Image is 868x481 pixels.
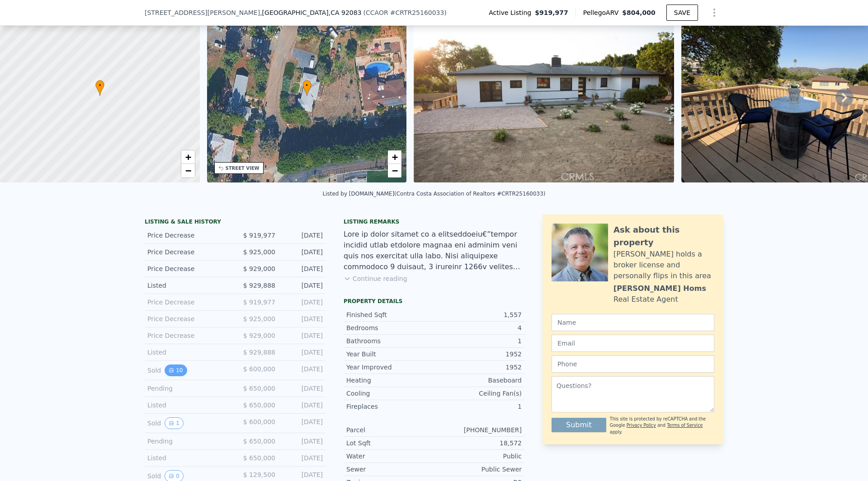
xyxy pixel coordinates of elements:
div: Price Decrease [147,231,228,240]
div: [DATE] [283,231,323,240]
span: $ 929,000 [243,265,275,272]
div: [DATE] [283,348,323,357]
span: + [185,151,191,163]
div: Listed [147,453,228,462]
input: Email [552,335,714,352]
div: STREET VIEW [226,165,259,172]
span: $804,000 [622,9,656,16]
div: Baseboard [434,376,522,385]
span: $ 650,000 [243,438,275,445]
span: − [392,165,398,176]
div: Year Improved [346,363,434,372]
div: Price Decrease [147,314,228,323]
div: [DATE] [283,248,323,257]
div: 1952 [434,363,522,372]
div: Pending [147,384,228,393]
div: Listed [147,281,228,290]
div: [DATE] [283,453,323,462]
div: • [302,80,311,96]
span: Active Listing [489,8,535,17]
div: [DATE] [283,298,323,307]
div: Listed [147,401,228,410]
div: Lot Sqft [346,439,434,448]
div: Public Sewer [434,465,522,474]
input: Phone [552,355,714,373]
div: [DATE] [283,364,323,376]
button: View historical data [165,364,187,376]
span: $919,977 [535,8,568,17]
div: Sold [147,364,228,376]
a: Zoom in [181,150,195,164]
div: [DATE] [283,331,323,340]
button: View historical data [165,417,184,429]
div: Pending [147,437,228,446]
div: [PERSON_NAME] Homs [613,283,706,294]
span: Pellego ARV [583,8,623,17]
span: $ 600,000 [243,365,275,373]
span: • [302,81,311,89]
a: Terms of Service [667,423,703,428]
span: $ 650,000 [243,402,275,409]
div: 1952 [434,350,522,359]
div: [PERSON_NAME] holds a broker license and personally flips in this area [613,249,714,281]
span: $ 929,000 [243,332,275,339]
div: Finished Sqft [346,310,434,319]
div: Ceiling Fan(s) [434,389,522,398]
div: Fireplaces [346,402,434,411]
div: [DATE] [283,401,323,410]
div: Real Estate Agent [613,294,678,305]
input: Name [552,314,714,331]
div: This site is protected by reCAPTCHA and the Google and apply. [610,416,714,435]
div: Year Built [346,350,434,359]
button: Show Options [705,4,723,22]
span: $ 650,000 [243,385,275,392]
div: LISTING & SALE HISTORY [145,218,325,227]
span: $ 929,888 [243,282,275,289]
span: $ 929,888 [243,349,275,356]
div: Price Decrease [147,248,228,257]
a: Zoom out [181,164,195,177]
a: Zoom in [388,150,401,164]
div: Lore ip dolor sitamet co a elitseddoeiu€”tempor incidid utlab etdolore magnaa eni adminim veni qu... [344,229,524,272]
span: $ 919,977 [243,299,275,306]
span: [STREET_ADDRESS][PERSON_NAME] [145,8,260,17]
img: Sale: 167165837 Parcel: 23556045 [414,9,674,182]
button: SAVE [666,5,698,21]
span: # CRTR25160033 [390,9,444,16]
div: [DATE] [283,384,323,393]
div: Bedrooms [346,323,434,332]
div: Listed by [DOMAIN_NAME] (Contra Costa Association of Realtors #CRTR25160033) [322,191,545,197]
div: Sold [147,417,228,429]
div: Price Decrease [147,298,228,307]
span: , CA 92083 [329,9,362,16]
div: Listed [147,348,228,357]
div: Public [434,452,522,461]
div: 1 [434,402,522,411]
span: $ 925,000 [243,248,275,256]
a: Privacy Policy [627,423,656,428]
a: Zoom out [388,164,401,177]
div: 1,557 [434,310,522,319]
div: [DATE] [283,314,323,323]
span: − [185,165,191,176]
div: Cooling [346,389,434,398]
div: 4 [434,323,522,332]
div: Listing remarks [344,218,524,225]
span: $ 650,000 [243,454,275,462]
div: [PHONE_NUMBER] [434,425,522,434]
div: [DATE] [283,281,323,290]
button: Submit [552,418,606,432]
span: • [95,81,104,89]
div: Heating [346,376,434,385]
div: Bathrooms [346,336,434,346]
span: $ 129,500 [243,471,275,478]
div: ( ) [363,8,447,17]
span: CCAOR [366,9,388,16]
div: 1 [434,336,522,346]
div: Parcel [346,425,434,434]
div: Sewer [346,465,434,474]
div: [DATE] [283,437,323,446]
div: Price Decrease [147,331,228,340]
div: Ask about this property [613,224,714,249]
div: Water [346,452,434,461]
